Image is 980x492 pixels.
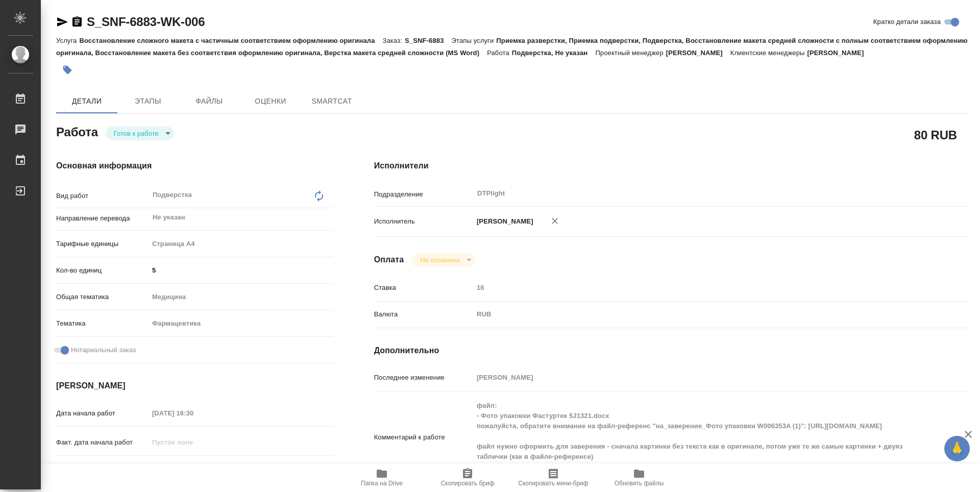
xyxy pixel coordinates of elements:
[56,122,98,140] h2: Работа
[106,127,174,140] div: Готов к работе
[71,16,83,28] button: Скопировать ссылку
[417,256,462,264] button: Не оплачена
[510,463,596,492] button: Скопировать мини-бриф
[87,15,205,29] a: S_SNF-6883-WK-006
[374,432,473,442] p: Комментарий к работе
[56,160,333,172] h4: Основная информация
[111,129,162,138] button: Готов к работе
[374,160,969,172] h4: Исполнители
[473,397,919,476] textarea: файл: - Фото упаковки Фастуртек 5J1321.docx пожалуйста, обратите внимание на файл-референс "на_за...
[149,235,333,253] div: Страница А4
[124,95,173,108] span: Этапы
[412,253,475,267] div: Готов к работе
[56,59,79,81] button: Добавить тэг
[473,216,533,227] p: [PERSON_NAME]
[149,315,333,332] div: Фармацевтика
[596,463,682,492] button: Обновить файлы
[452,37,497,44] p: Этапы услуги
[440,480,494,487] span: Скопировать бриф
[595,49,666,57] p: Проектный менеджер
[62,95,111,108] span: Детали
[56,37,968,57] p: Приемка разверстки, Приемка подверстки, Подверстка, Восстановление макета средней сложности с пол...
[615,480,664,487] span: Обновить файлы
[79,37,382,44] p: Восстановление сложного макета с частичным соответствием оформлению оригинала
[71,345,136,355] span: Нотариальный заказ
[374,254,404,266] h4: Оплата
[512,49,596,57] p: Подверстка, Не указан
[56,16,68,28] button: Скопировать ссылку для ЯМессенджера
[339,463,425,492] button: Папка на Drive
[56,408,149,419] p: Дата начала работ
[473,370,919,385] input: Пустое поле
[730,49,807,57] p: Клиентские менеджеры
[246,95,295,108] span: Оценки
[405,37,452,44] p: S_SNF-6883
[56,292,149,302] p: Общая тематика
[149,461,238,476] input: Пустое поле
[807,49,871,57] p: [PERSON_NAME]
[149,263,333,278] input: ✎ Введи что-нибудь
[666,49,730,57] p: [PERSON_NAME]
[374,373,473,383] p: Последнее изменение
[149,288,333,306] div: Медицина
[914,126,957,143] h2: 80 RUB
[56,265,149,276] p: Кол-во единиц
[56,213,149,224] p: Направление перевода
[473,280,919,295] input: Пустое поле
[944,436,970,461] button: 🙏
[56,437,149,448] p: Факт. дата начала работ
[374,283,473,293] p: Ставка
[374,309,473,319] p: Валюта
[425,463,510,492] button: Скопировать бриф
[374,345,969,357] h4: Дополнительно
[518,480,588,487] span: Скопировать мини-бриф
[185,95,234,108] span: Файлы
[149,406,238,421] input: Пустое поле
[948,438,966,459] span: 🙏
[149,435,238,450] input: Пустое поле
[374,189,473,200] p: Подразделение
[873,17,941,27] span: Кратко детали заказа
[56,37,79,44] p: Услуга
[487,49,512,57] p: Работа
[473,306,919,323] div: RUB
[56,191,149,201] p: Вид работ
[361,480,403,487] span: Папка на Drive
[56,239,149,249] p: Тарифные единицы
[544,210,566,232] button: Удалить исполнителя
[56,380,333,392] h4: [PERSON_NAME]
[56,318,149,329] p: Тематика
[307,95,356,108] span: SmartCat
[383,37,405,44] p: Заказ:
[374,216,473,227] p: Исполнитель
